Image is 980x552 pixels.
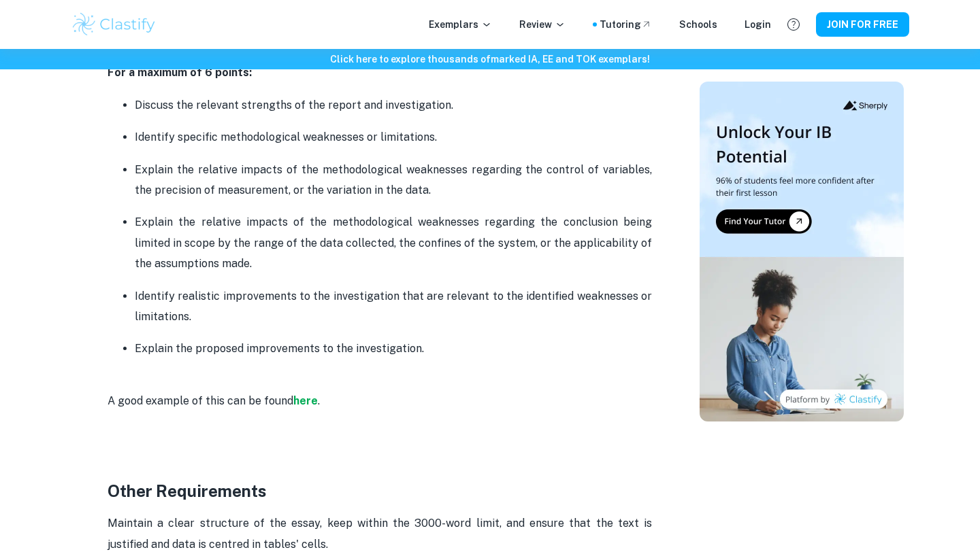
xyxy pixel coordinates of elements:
[71,11,157,38] img: Clastify logo
[429,17,492,32] p: Exemplars
[135,286,652,328] p: Identify realistic improvements to the investigation that are relevant to the identified weakness...
[135,339,652,359] p: Explain the proposed improvements to the investigation.
[293,394,318,407] a: here
[318,394,320,407] span: .
[135,127,652,148] p: Identify specific methodological weaknesses or limitations.
[135,212,652,274] p: Explain the relative impacts of the methodological weaknesses regarding the conclusion being limi...
[135,160,652,201] p: Explain the relative impacts of the methodological weaknesses regarding the control of variables,...
[108,517,655,550] span: Maintain a clear structure of the essay, keep within the 3000-word limit, and ensure that the tex...
[816,12,909,37] button: JOIN FOR FREE
[3,52,977,67] h6: Click here to explore thousands of marked IA, EE and TOK exemplars !
[519,17,566,32] p: Review
[108,481,267,500] strong: Other Requirements
[135,95,652,116] p: Discuss the relevant strengths of the report and investigation.
[108,66,252,79] strong: For a maximum of 6 points:
[679,17,717,32] a: Schools
[782,13,805,36] button: Help and Feedback
[745,17,771,32] a: Login
[108,394,293,407] span: A good example of this can be found
[700,82,904,421] img: Thumbnail
[600,17,652,32] a: Tutoring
